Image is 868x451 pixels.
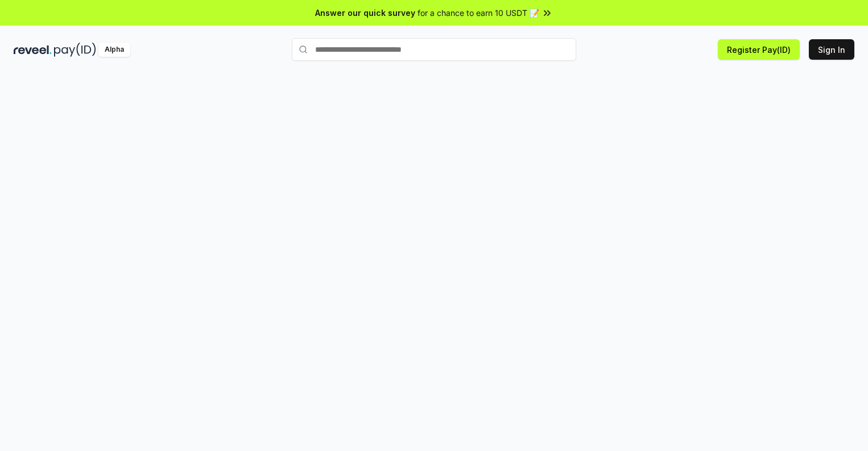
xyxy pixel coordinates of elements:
[718,39,800,60] button: Register Pay(ID)
[14,43,52,57] img: reveel_dark
[418,7,539,19] span: for a chance to earn 10 USDT 📝
[98,43,130,57] div: Alpha
[315,7,415,19] span: Answer our quick survey
[54,43,96,57] img: pay_id
[809,39,854,60] button: Sign In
